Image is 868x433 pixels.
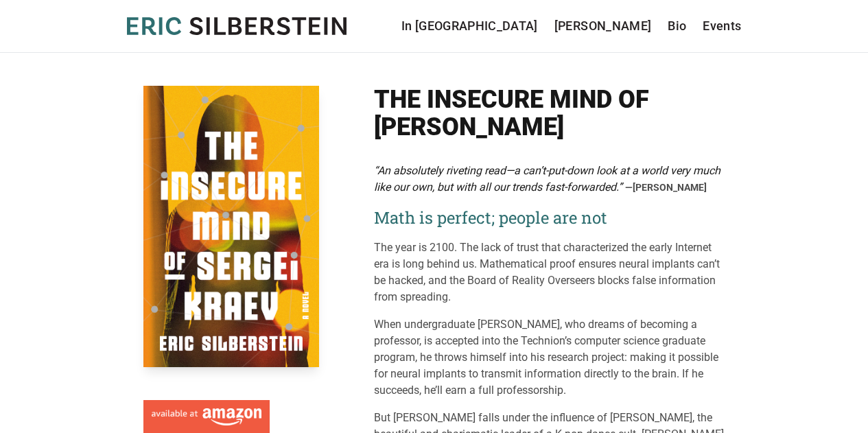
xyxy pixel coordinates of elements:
img: Cover of The Insecure Mind of Sergei Kraev [143,86,319,367]
a: Bio [668,16,686,36]
h2: Math is perfect; people are not [374,207,725,229]
a: In [GEOGRAPHIC_DATA] [401,16,538,36]
p: When undergraduate [PERSON_NAME], who dreams of becoming a professor, is accepted into the Techni... [374,316,725,399]
img: Available at Amazon [152,408,261,426]
a: Events [703,16,741,36]
h1: The Insecure Mind of [PERSON_NAME] [374,86,725,141]
a: [PERSON_NAME] [554,16,652,36]
p: The year is 2100. The lack of trust that characterized the early Internet era is long behind us. ... [374,239,725,305]
em: “An absolutely riveting read—a can’t-put-down look at a world very much like our own, but with al... [374,164,720,194]
span: —[PERSON_NAME] [625,182,707,193]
